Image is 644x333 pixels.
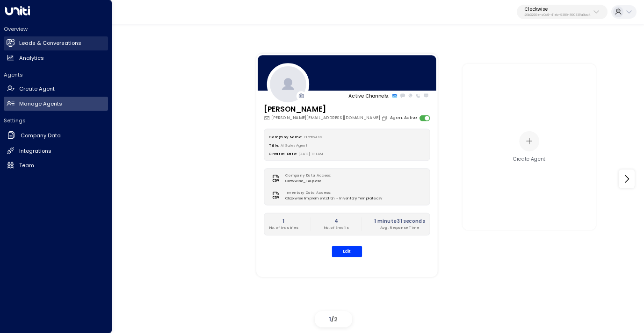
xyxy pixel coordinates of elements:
[4,158,108,172] a: Team
[348,92,389,99] p: Active Channels:
[285,195,382,201] span: Clockwise Implementation - Inventory Template.csv
[517,5,608,20] button: Clockwise20b3239e-c0a6-41eb-9389-890331fa9ba4
[269,134,302,139] label: Company Name:
[285,173,331,178] label: Company Data Access:
[19,100,62,108] h2: Manage Agents
[374,218,425,225] h2: 1 minute 31 seconds
[4,128,108,143] a: Company Data
[269,151,297,156] label: Created Date:
[390,115,417,121] label: Agent Active
[281,142,307,147] span: AI Sales Agent
[334,315,338,323] span: 2
[381,115,389,121] button: Copy
[269,218,297,225] h2: 1
[315,311,352,327] div: /
[269,142,279,147] label: Title:
[19,39,81,47] h2: Leads & Conversations
[4,36,108,50] a: Leads & Conversations
[324,225,348,230] p: No. of Emails
[19,85,55,93] h2: Create Agent
[304,134,322,139] span: Clockwise
[524,7,591,12] p: Clockwise
[285,178,333,184] span: Clockwise_FAQs.csv
[21,132,61,140] h2: Company Data
[4,51,108,65] a: Analytics
[374,225,425,230] p: Avg. Response Time
[19,54,44,62] h2: Analytics
[4,144,108,158] a: Integrations
[4,117,108,124] h2: Settings
[332,246,362,256] button: Edit
[298,151,323,156] span: [DATE] 11:11 AM
[4,97,108,111] a: Manage Agents
[4,25,108,33] h2: Overview
[4,71,108,78] h2: Agents
[19,147,51,155] h2: Integrations
[264,115,389,121] div: [PERSON_NAME][EMAIL_ADDRESS][DOMAIN_NAME]
[4,82,108,96] a: Create Agent
[285,190,379,196] label: Inventory Data Access:
[264,104,389,115] h3: [PERSON_NAME]
[19,162,34,170] h2: Team
[524,13,591,17] p: 20b3239e-c0a6-41eb-9389-890331fa9ba4
[513,156,546,163] div: Create Agent
[324,218,348,225] h2: 4
[329,315,331,323] span: 1
[269,225,297,230] p: No. of Inquiries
